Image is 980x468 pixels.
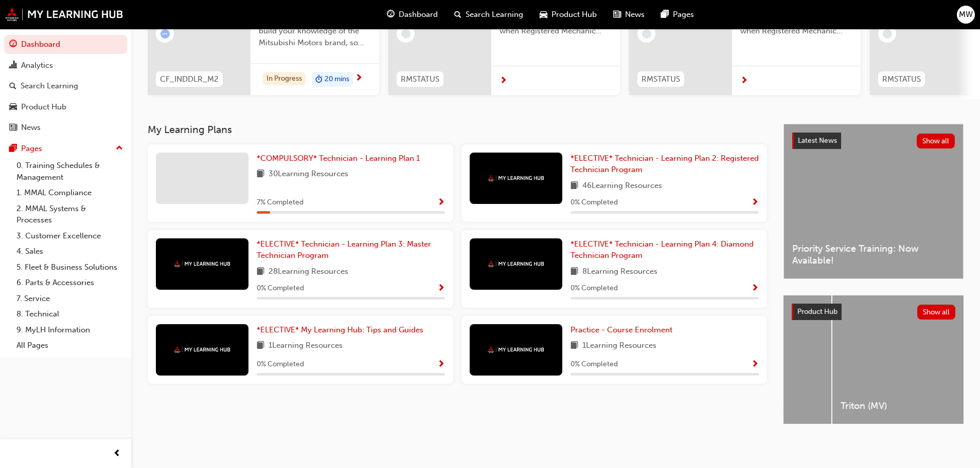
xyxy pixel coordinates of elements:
span: book-icon [257,266,264,278]
span: learningRecordVerb_NONE-icon [642,29,651,39]
a: Product Hub [4,98,127,117]
span: RMSTATUS [882,73,921,85]
span: *ELECTIVE* Technician - Learning Plan 2: Registered Technician Program [571,154,759,175]
a: *ELECTIVE* Technician - Learning Plan 3: Master Technician Program [257,238,445,261]
img: mmal [174,260,230,267]
span: 30 Learning Resources [269,168,348,181]
button: Show Progress [751,196,759,209]
span: up-icon [116,142,123,155]
span: RMSTATUS [642,73,680,85]
a: 2. MMAL Systems & Processes [12,201,127,228]
span: duration-icon [315,73,323,86]
a: 8. Technical [12,306,127,322]
a: Search Learning [4,77,127,96]
span: *ELECTIVE* Technician - Learning Plan 4: Diamond Technician Program [571,239,754,260]
a: 3. Customer Excellence [12,228,127,244]
span: 0 % Completed [257,359,304,370]
button: Show Progress [437,358,445,371]
span: 1 Learning Resources [582,340,656,352]
a: News [4,118,127,137]
span: book-icon [571,180,578,193]
button: Pages [4,139,127,158]
span: CF_INDDLR_M2 [160,73,219,85]
span: *ELECTIVE* My Learning Hub: Tips and Guides [257,325,423,334]
h3: My Learning Plans [148,124,767,136]
img: mmal [488,260,544,267]
button: MW [957,6,975,24]
a: Analytics [4,56,127,75]
span: Show Progress [437,198,445,208]
span: next-icon [355,74,363,83]
span: pages-icon [661,8,669,21]
span: guage-icon [387,8,395,21]
span: *ELECTIVE* Technician - Learning Plan 3: Master Technician Program [257,239,431,260]
img: mmal [5,8,123,21]
a: car-iconProduct Hub [531,4,605,25]
span: search-icon [454,8,461,21]
span: Search Learning [466,9,523,21]
span: book-icon [257,168,264,181]
a: *ELECTIVE* My Learning Hub: Tips and Guides [257,324,427,336]
a: *ELECTIVE* Technician - Learning Plan 4: Diamond Technician Program [571,238,759,261]
div: Product Hub [21,101,66,113]
a: Product HubShow all [792,304,955,320]
button: Show Progress [437,196,445,209]
div: In Progress [263,72,306,86]
span: 1 Learning Resources [269,340,343,352]
span: next-icon [740,77,748,86]
button: Show Progress [437,282,445,295]
span: book-icon [571,266,578,278]
button: Show Progress [751,358,759,371]
span: news-icon [613,8,621,21]
img: mmal [174,346,230,353]
div: Pages [21,143,42,155]
a: guage-iconDashboard [379,4,446,25]
span: learningRecordVerb_NONE-icon [401,29,411,39]
span: RMSTATUS [401,73,439,85]
span: learningRecordVerb_ATTEMPT-icon [161,29,170,39]
span: Product Hub [797,307,838,316]
span: book-icon [257,340,264,352]
span: learningRecordVerb_NONE-icon [883,29,892,39]
span: Pages [673,9,694,21]
button: Show all [917,305,956,320]
span: Show Progress [437,360,445,369]
button: Show Progress [751,282,759,295]
span: 0 % Completed [257,283,304,294]
span: guage-icon [9,40,17,49]
a: news-iconNews [605,4,653,25]
img: mmal [488,346,544,353]
a: Latest NewsShow allPriority Service Training: Now Available! [783,124,964,279]
span: 20 mins [325,73,349,85]
span: MW [959,9,973,21]
span: 0 % Completed [571,283,618,294]
a: 1. MMAL Compliance [12,185,127,201]
a: 7. Service [12,291,127,307]
a: Triton (MV) [832,295,964,424]
a: search-iconSearch Learning [446,4,531,25]
a: 6. Parts & Accessories [12,275,127,291]
a: Dashboard [4,35,127,54]
img: mmal [488,175,544,181]
span: book-icon [571,340,578,352]
span: The aim of this module is to build your knowledge of the Mitsubishi Motors brand, so you can demo... [259,14,371,49]
span: Show Progress [751,198,759,208]
span: 46 Learning Resources [582,180,662,193]
span: Latest News [798,136,837,145]
span: 0 % Completed [571,359,618,370]
a: 5. Fleet & Business Solutions [12,259,127,275]
span: chart-icon [9,61,17,70]
a: 4. Sales [12,244,127,259]
span: *COMPULSORY* Technician - Learning Plan 1 [257,154,420,163]
span: Show Progress [751,360,759,369]
a: 0. Training Schedules & Management [12,158,127,185]
span: Practice - Course Enrolment [571,325,672,334]
a: 9. MyLH Information [12,322,127,338]
span: News [625,9,645,21]
span: 7 % Completed [257,197,304,209]
span: pages-icon [9,144,17,154]
a: *ELECTIVE* Technician - Learning Plan 2: Registered Technician Program [571,153,759,176]
div: Analytics [21,60,53,71]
